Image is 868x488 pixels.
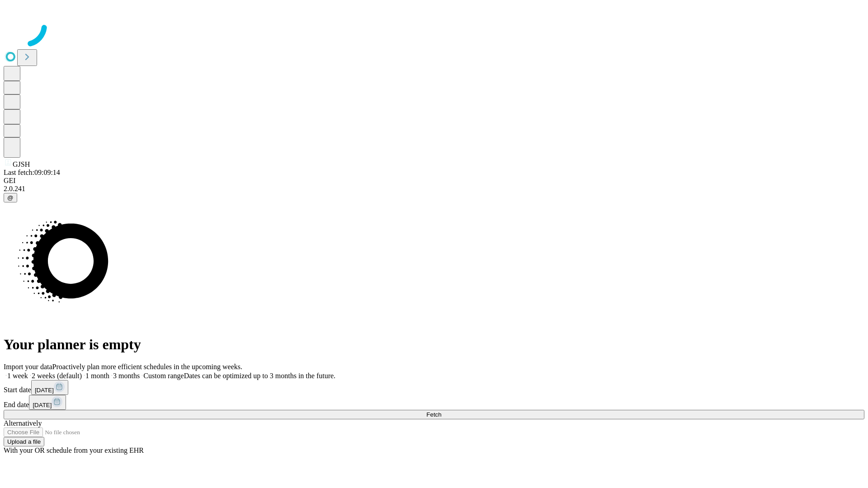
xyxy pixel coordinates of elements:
[4,193,17,202] button: @
[31,380,68,395] button: [DATE]
[4,419,42,427] span: Alternatively
[85,372,109,380] span: 1 month
[4,363,52,371] span: Import your data
[113,372,140,380] span: 3 months
[33,402,52,408] span: [DATE]
[4,336,864,353] h1: Your planner is empty
[426,411,441,418] span: Fetch
[4,395,864,410] div: End date
[4,410,864,419] button: Fetch
[52,363,242,371] span: Proactively plan more efficient schedules in the upcoming weeks.
[4,185,864,193] div: 2.0.241
[7,372,28,380] span: 1 week
[13,160,30,168] span: GJSH
[184,372,335,380] span: Dates can be optimized up to 3 months in the future.
[29,395,66,410] button: [DATE]
[7,194,14,201] span: @
[143,372,184,380] span: Custom range
[4,446,144,454] span: With your OR schedule from your existing EHR
[35,387,54,394] span: [DATE]
[4,177,864,185] div: GEI
[32,372,82,380] span: 2 weeks (default)
[4,437,44,446] button: Upload a file
[4,380,864,395] div: Start date
[4,169,60,176] span: Last fetch: 09:09:14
